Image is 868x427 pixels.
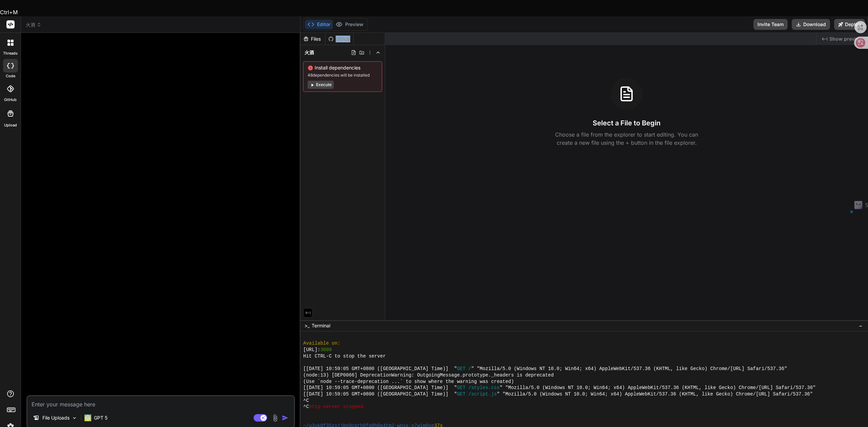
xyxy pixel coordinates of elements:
[312,322,330,329] span: Terminal
[4,122,17,128] label: Upload
[309,404,366,410] span: http-server stopped.
[471,366,787,372] span: " "Mozilla/5.0 (Windows NT 10.0; Win64; x64) AppleWebKit/537.36 (KHTML, like Gecko) Chrome/[URL] ...
[4,97,17,103] label: GitHub
[303,379,514,385] span: (Use `node --trace-deprecation ...` to show where the warning was created)
[3,50,18,56] label: threads
[304,322,310,329] span: >_
[303,398,309,404] span: ^C
[303,366,457,372] span: [[DATE] 10:59:05 GMT+0800 ([GEOGRAPHIC_DATA] Time)] "
[593,118,660,128] h3: Select a File to Begin
[829,36,863,42] span: Show preview
[303,385,457,391] span: [[DATE] 10:59:05 GMT+0800 ([GEOGRAPHIC_DATA] Time)] "
[308,64,378,71] span: Install dependencies
[497,391,813,398] span: " "Mozilla/5.0 (Windows NT 10.0; Win64; x64) AppleWebKit/537.36 (KHTML, like Gecko) Chrome/[URL] ...
[308,81,334,89] button: Execute
[457,391,466,398] span: GET
[303,404,309,410] span: ^C
[308,73,378,78] span: 48 dependencies will be installed
[792,19,830,30] button: Download
[457,366,466,372] span: GET
[468,366,471,372] span: /
[303,340,340,347] span: Available on:
[6,73,15,79] label: code
[303,391,457,398] span: [[DATE] 10:59:05 GMT+0800 ([GEOGRAPHIC_DATA] Time)] "
[84,414,91,421] img: GPT 5
[320,347,332,353] span: 3000
[468,391,497,398] span: /script.js
[305,20,333,29] button: Editor
[325,36,353,42] div: Github
[500,385,816,391] span: " "Mozilla/5.0 (Windows NT 10.0; Win64; x64) AppleWebKit/537.36 (KHTML, like Gecko) Chrome/[URL] ...
[94,414,107,421] p: GPT 5
[303,347,320,353] span: [URL]:
[551,130,703,147] p: Choose a file from the explorer to start editing. You can create a new file using the + button in...
[72,415,77,421] img: Pick Models
[333,20,366,29] button: Preview
[857,320,864,331] button: −
[859,322,863,329] span: −
[303,372,554,379] span: (node:13) [DEP0066] DeprecationWarning: OutgoingMessage.prototype._headers is deprecated
[753,19,788,30] button: Invite Team
[834,19,865,30] button: Deploy
[271,414,279,422] img: attachment
[303,353,386,360] span: Hit CTRL-C to stop the server
[300,36,325,42] div: Files
[457,385,466,391] span: GET
[26,21,41,28] span: 火酒
[42,414,70,421] p: File Uploads
[282,414,289,421] img: icon
[304,49,314,56] span: 火酒
[468,385,499,391] span: /styles.css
